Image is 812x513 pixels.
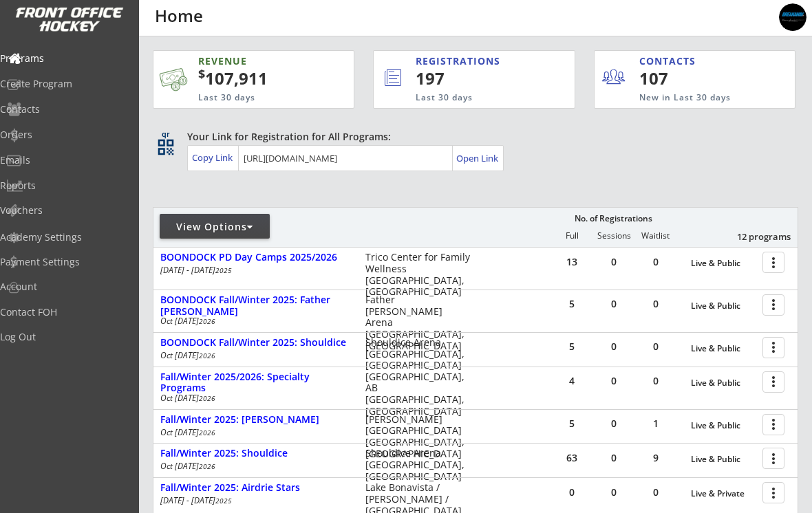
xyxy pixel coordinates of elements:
div: 5 [551,299,592,309]
div: BOONDOCK Fall/Winter 2025: Father [PERSON_NAME] [160,294,351,318]
div: New in Last 30 days [639,92,731,104]
button: more_vert [762,448,784,469]
div: 0 [635,342,676,351]
a: Open Link [456,149,500,168]
div: Copy Link [192,151,235,164]
div: Your Link for Registration for All Programs: [187,130,756,144]
div: Open Link [456,153,500,164]
div: [DATE] - [DATE] [160,266,347,274]
div: Sessions [593,231,634,241]
div: View Options [160,220,270,234]
em: 2026 [199,428,215,437]
div: 107,911 [198,67,310,90]
button: more_vert [762,294,784,316]
div: 1 [635,419,676,428]
div: Live & Public [691,259,756,268]
div: Shouldice Arena [GEOGRAPHIC_DATA], [GEOGRAPHIC_DATA] [365,448,471,482]
div: Waitlist [634,231,676,241]
em: 2026 [199,393,215,403]
div: Live & Public [691,344,756,353]
div: 0 [635,257,676,267]
div: Fall/Winter 2025/2026: Specialty Programs [160,371,351,395]
div: REVENUE [198,54,297,68]
div: Fall/Winter 2025: Airdrie Stars [160,482,351,494]
div: 4 [551,376,592,386]
div: 197 [416,67,528,90]
div: 0 [593,376,634,386]
div: Last 30 days [198,92,297,104]
div: 5 [551,419,592,428]
div: Live & Private [691,489,756,499]
div: Shouldice Arena [GEOGRAPHIC_DATA], [GEOGRAPHIC_DATA] [365,337,471,371]
div: 63 [551,453,592,463]
div: 5 [551,342,592,351]
div: Oct [DATE] [160,428,347,437]
div: [PERSON_NAME][GEOGRAPHIC_DATA] [GEOGRAPHIC_DATA], [GEOGRAPHIC_DATA] [365,414,471,460]
div: 107 [639,67,724,90]
button: more_vert [762,414,784,435]
em: 2026 [199,461,215,471]
div: 0 [593,299,634,309]
button: qr_code [156,137,176,157]
div: Live & Public [691,301,756,311]
div: 12 programs [719,230,791,243]
div: No. of Registrations [570,214,656,223]
div: 0 [593,488,634,497]
sup: $ [198,65,205,82]
div: 0 [593,453,634,463]
div: 0 [593,257,634,267]
div: Full [551,231,592,241]
button: more_vert [762,252,784,273]
div: Live & Public [691,455,756,464]
button: more_vert [762,482,784,503]
div: 0 [635,376,676,386]
div: Fall/Winter 2025: [PERSON_NAME] [160,414,351,426]
div: BOONDOCK Fall/Winter 2025: Shouldice [160,337,351,349]
div: 13 [551,257,592,267]
div: 0 [551,488,592,497]
div: 0 [635,299,676,309]
div: [GEOGRAPHIC_DATA], AB [GEOGRAPHIC_DATA], [GEOGRAPHIC_DATA] [365,371,471,417]
div: BOONDOCK PD Day Camps 2025/2026 [160,252,351,263]
div: [DATE] - [DATE] [160,496,347,505]
div: 0 [593,342,634,351]
div: Oct [DATE] [160,351,347,360]
em: 2025 [215,496,232,505]
em: 2026 [199,316,215,326]
div: CONTACTS [639,54,702,68]
div: 0 [593,419,634,428]
div: Oct [DATE] [160,394,347,402]
em: 2026 [199,351,215,360]
div: 9 [635,453,676,463]
div: Oct [DATE] [160,462,347,470]
div: Oct [DATE] [160,317,347,325]
button: more_vert [762,371,784,393]
div: Last 30 days [416,92,517,104]
div: Fall/Winter 2025: Shouldice [160,448,351,459]
div: qr [157,130,173,139]
div: 0 [635,488,676,497]
em: 2025 [215,265,232,275]
div: Live & Public [691,378,756,388]
div: Trico Center for Family Wellness [GEOGRAPHIC_DATA], [GEOGRAPHIC_DATA] [365,252,471,298]
div: REGISTRATIONS [416,54,518,68]
div: Father [PERSON_NAME] Arena [GEOGRAPHIC_DATA], [GEOGRAPHIC_DATA] [365,294,471,352]
div: Live & Public [691,421,756,430]
button: more_vert [762,337,784,358]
